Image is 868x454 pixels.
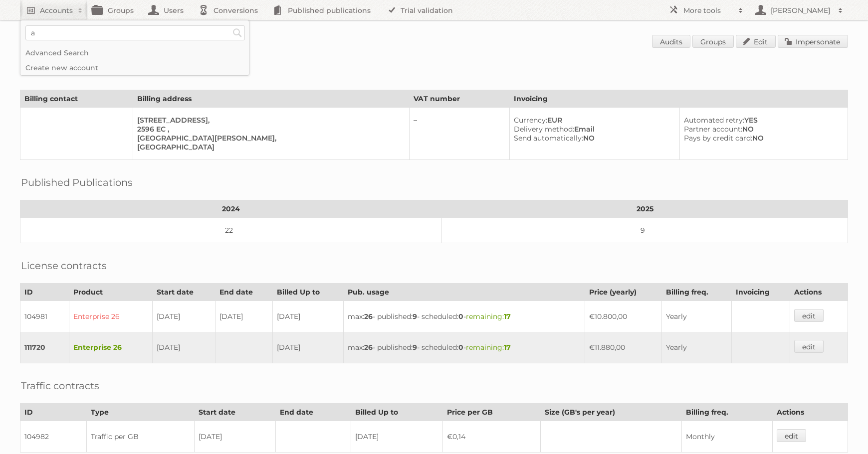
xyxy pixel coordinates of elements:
[195,404,276,421] th: Start date
[20,332,69,363] td: 111720
[273,284,344,301] th: Billed Up to
[443,421,540,453] td: €0,14
[692,35,734,48] a: Groups
[86,421,195,453] td: Traffic per GB
[458,343,463,352] strong: 0
[466,312,511,321] span: remaining:
[585,332,662,363] td: €11.880,00
[351,404,443,421] th: Billed Up to
[540,404,681,421] th: Size (GB's per year)
[514,134,583,143] span: Send automatically:
[343,301,585,332] td: max: - published: - scheduled: -
[351,421,443,453] td: [DATE]
[20,90,133,108] th: Billing contact
[514,125,574,134] span: Delivery method:
[20,404,87,421] th: ID
[153,301,215,332] td: [DATE]
[230,25,245,40] input: Search
[514,125,671,134] div: Email
[514,116,671,125] div: EUR
[40,5,73,15] h2: Accounts
[215,301,273,332] td: [DATE]
[681,421,773,453] td: Monthly
[69,301,153,332] td: Enterprise 26
[20,284,69,301] th: ID
[684,134,752,143] span: Pays by credit card:
[69,332,153,363] td: Enterprise 26
[509,90,848,108] th: Invoicing
[20,45,249,60] a: Advanced Search
[684,125,840,134] div: NO
[736,35,776,48] a: Edit
[458,312,463,321] strong: 0
[137,134,401,143] div: [GEOGRAPHIC_DATA][PERSON_NAME],
[732,284,790,301] th: Invoicing
[195,421,276,453] td: [DATE]
[794,340,824,353] a: edit
[504,343,511,352] strong: 17
[514,116,547,125] span: Currency:
[684,116,840,125] div: YES
[443,404,540,421] th: Price per GB
[20,301,69,332] td: 104981
[273,301,344,332] td: [DATE]
[21,258,107,273] h2: License contracts
[652,35,690,48] a: Audits
[790,284,848,301] th: Actions
[684,125,742,134] span: Partner account:
[137,143,401,151] div: [GEOGRAPHIC_DATA]
[133,90,410,108] th: Billing address
[20,60,249,75] a: Create new account
[442,200,848,218] th: 2025
[20,35,848,50] h1: Account 87755: ANWB Kampeerkampioen
[21,378,99,393] h2: Traffic contracts
[504,312,511,321] strong: 17
[466,343,511,352] span: remaining:
[137,116,401,125] div: [STREET_ADDRESS],
[514,134,671,143] div: NO
[683,5,733,15] h2: More tools
[410,90,510,108] th: VAT number
[585,301,662,332] td: €10.800,00
[69,284,153,301] th: Product
[681,404,773,421] th: Billing freq.
[153,332,215,363] td: [DATE]
[585,284,662,301] th: Price (yearly)
[442,218,848,243] td: 9
[684,134,840,143] div: NO
[778,35,848,48] a: Impersonate
[20,421,87,453] td: 104982
[413,343,417,352] strong: 9
[20,200,442,218] th: 2024
[773,404,848,421] th: Actions
[662,332,732,363] td: Yearly
[768,5,833,15] h2: [PERSON_NAME]
[20,218,442,243] td: 22
[410,108,510,160] td: –
[343,284,585,301] th: Pub. usage
[343,332,585,363] td: max: - published: - scheduled: -
[273,332,344,363] td: [DATE]
[137,125,401,134] div: 2596 EC ,
[364,312,373,321] strong: 26
[662,301,732,332] td: Yearly
[794,309,824,322] a: edit
[276,404,351,421] th: End date
[364,343,373,352] strong: 26
[777,429,806,442] a: edit
[153,284,215,301] th: Start date
[86,404,195,421] th: Type
[684,116,744,125] span: Automated retry:
[21,175,133,190] h2: Published Publications
[215,284,273,301] th: End date
[413,312,417,321] strong: 9
[662,284,732,301] th: Billing freq.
